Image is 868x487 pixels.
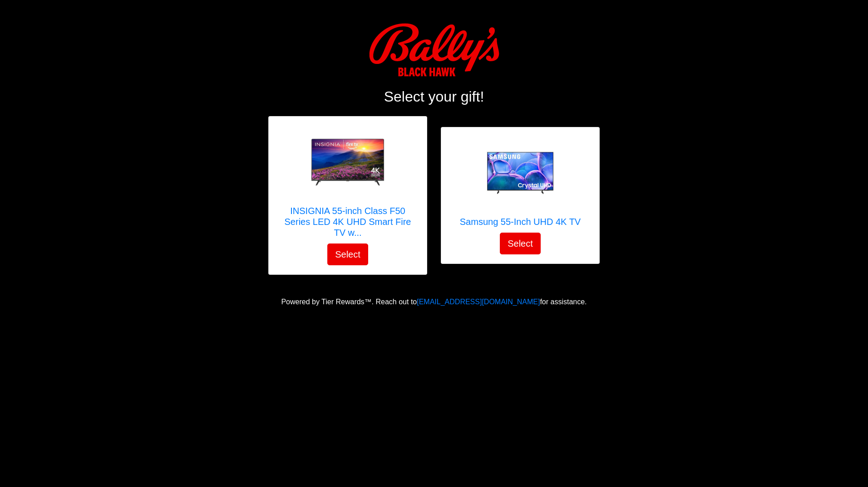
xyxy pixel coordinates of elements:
[500,233,541,254] button: Select
[182,88,686,105] h2: Select your gift!
[368,23,500,77] img: Logo
[278,126,418,243] a: INSIGNIA 55-inch Class F50 Series LED 4K UHD Smart Fire TV with Alexa Voice Remote (NS-55F501NA26...
[281,298,587,306] span: Powered by Tier Rewards™. Reach out to for assistance.
[278,205,418,238] h5: INSIGNIA 55-inch Class F50 Series LED 4K UHD Smart Fire TV w...
[327,243,368,265] button: Select
[417,298,540,306] a: [EMAIL_ADDRESS][DOMAIN_NAME]
[311,139,384,185] img: INSIGNIA 55-inch Class F50 Series LED 4K UHD Smart Fire TV with Alexa Voice Remote (NS-55F501NA26)
[484,149,557,197] img: Samsung 55-Inch UHD 4K TV
[460,216,581,227] h5: Samsung 55-Inch UHD 4K TV
[460,136,581,233] a: Samsung 55-Inch UHD 4K TV Samsung 55-Inch UHD 4K TV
